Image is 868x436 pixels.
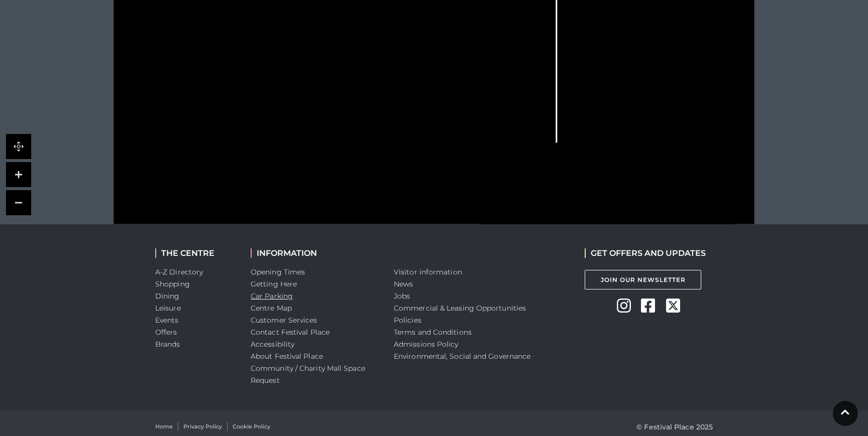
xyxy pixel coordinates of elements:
[155,328,177,337] a: Offers
[394,352,530,361] a: Environmental, Social and Governance
[251,279,297,288] a: Getting Here
[155,248,236,258] h2: THE CENTRE
[636,421,713,433] p: © Festival Place 2025
[251,328,330,337] a: Contact Festival Place
[585,248,706,258] h2: GET OFFERS AND UPDATES
[394,316,421,325] a: Policies
[155,422,173,431] a: Home
[251,248,379,258] h2: INFORMATION
[155,292,180,301] a: Dining
[394,340,459,349] a: Admissions Policy
[183,422,222,431] a: Privacy Policy
[155,267,203,276] a: A-Z Directory
[251,364,365,385] a: Community / Charity Mall Space Request
[585,270,701,289] a: Join Our Newsletter
[155,304,181,313] a: Leisure
[251,267,305,276] a: Opening Times
[155,340,180,349] a: Brands
[251,352,323,361] a: About Festival Place
[251,292,293,301] a: Car Parking
[155,279,190,288] a: Shopping
[251,316,317,325] a: Customer Services
[394,292,410,301] a: Jobs
[394,304,526,313] a: Commercial & Leasing Opportunities
[394,267,462,276] a: Visitor information
[155,316,179,325] a: Events
[251,304,292,313] a: Centre Map
[394,328,472,337] a: Terms and Conditions
[233,422,270,431] a: Cookie Policy
[251,340,294,349] a: Accessibility
[394,279,413,288] a: News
